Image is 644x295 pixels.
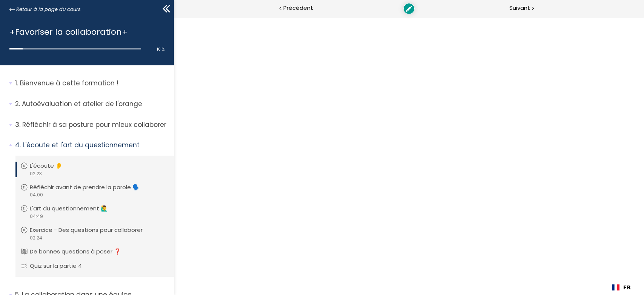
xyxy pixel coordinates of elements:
span: 02:23 [29,170,42,177]
a: FR [612,284,631,290]
span: Précédent [283,3,313,13]
span: 1. [15,79,18,88]
div: Language selected: Français [606,280,636,295]
span: 4. [15,141,21,150]
span: 2. [15,99,20,109]
span: 3. [15,120,20,130]
span: Suivant [509,3,530,13]
span: 04:49 [29,213,43,220]
p: Quiz sur la partie 4 [30,262,93,270]
span: 10 % [157,46,164,52]
p: L'écoute 👂 [30,162,74,170]
p: Réfléchir à sa posture pour mieux collaborer [15,120,168,130]
p: L'art du questionnement 🙋‍♂️ [30,204,119,213]
span: Retour à la page du cours [16,5,81,14]
div: Language Switcher [606,280,636,295]
h1: +Favoriser la collaboration+ [9,25,161,39]
p: Exercice - Des questions pour collaborer [30,226,154,234]
p: De bonnes questions à poser ❓ [30,247,132,256]
p: L'écoute et l'art du questionnement [15,141,168,150]
p: Autoévaluation et atelier de l'orange [15,99,168,109]
span: 04:00 [29,192,43,198]
p: Réfléchir avant de prendre la parole 🗣️ [30,183,151,192]
img: Français flag [612,284,619,290]
a: Retour à la page du cours [9,5,81,14]
span: 02:24 [29,235,42,241]
p: Bienvenue à cette formation ! [15,79,168,88]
